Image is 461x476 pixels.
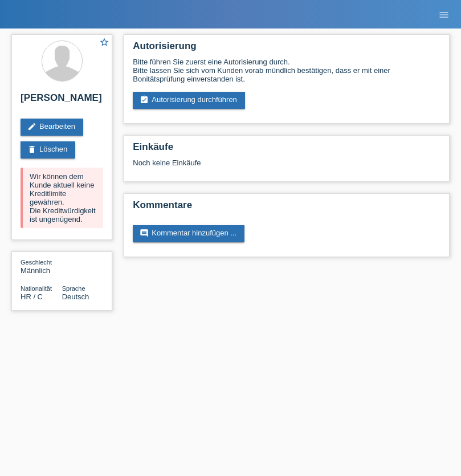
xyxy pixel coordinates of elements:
[27,145,36,154] i: delete
[140,95,149,104] i: assignment_turned_in
[21,141,75,158] a: deleteLöschen
[133,40,440,58] h2: Autorisierung
[133,158,440,176] div: Noch keine Einkäufe
[27,122,36,131] i: edit
[21,259,52,266] span: Geschlecht
[133,141,440,158] h2: Einkäufe
[21,258,62,275] div: Männlich
[21,92,103,109] h2: [PERSON_NAME]
[99,37,109,47] i: star_border
[133,200,440,217] h2: Kommentare
[133,225,244,242] a: commentKommentar hinzufügen ...
[21,119,83,136] a: editBearbeiten
[21,292,43,301] span: Kroatien / C / 15.06.2021
[438,9,450,21] i: menu
[140,229,149,238] i: comment
[133,58,440,83] div: Bitte führen Sie zuerst eine Autorisierung durch. Bitte lassen Sie sich vom Kunden vorab mündlich...
[99,37,109,49] a: star_border
[133,92,245,109] a: assignment_turned_inAutorisierung durchführen
[433,11,455,18] a: menu
[21,285,52,292] span: Nationalität
[62,285,85,292] span: Sprache
[21,168,103,228] div: Wir können dem Kunde aktuell keine Kreditlimite gewähren. Die Kreditwürdigkeit ist ungenügend.
[62,292,89,301] span: Deutsch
